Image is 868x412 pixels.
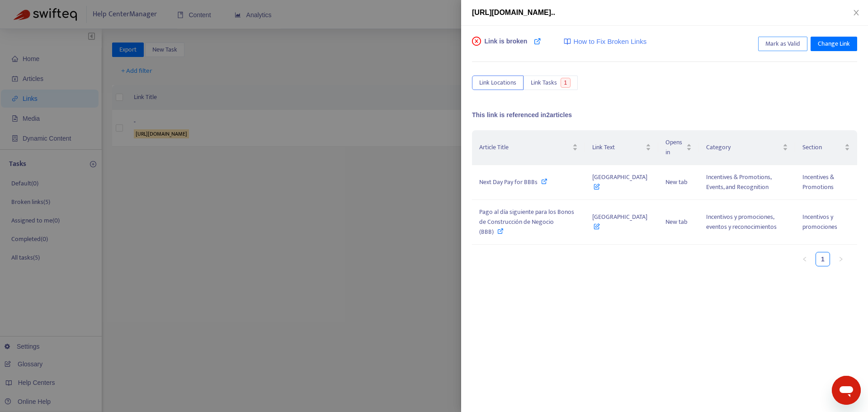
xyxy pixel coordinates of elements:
[485,37,528,55] span: Link is broken
[850,9,863,17] button: Close
[658,130,699,165] th: Opens in
[592,212,647,232] span: [GEOGRAPHIC_DATA]
[479,177,538,187] span: Next Day Pay for BBBs
[665,217,688,227] span: New tab
[665,177,688,187] span: New tab
[479,207,574,237] span: Pago al día siguiente para los Bonos de Construcción de Negocio (BBB)
[802,212,837,232] span: Incentivos y promociones
[699,130,795,165] th: Category
[853,9,860,16] span: close
[818,39,850,49] span: Change Link
[472,37,481,46] span: close-circle
[585,130,658,165] th: Link Text
[802,142,843,152] span: Section
[706,172,771,192] span: Incentives & Promotions, Events, and Recognition
[592,172,647,192] span: [GEOGRAPHIC_DATA]
[797,252,812,266] button: left
[706,142,781,152] span: Category
[795,130,857,165] th: Section
[472,111,572,118] span: This link is referenced in 2 articles
[479,142,571,152] span: Article Title
[472,76,524,90] button: Link Locations
[564,38,571,45] img: image-link
[811,37,857,51] button: Change Link
[816,252,830,266] a: 1
[706,212,777,232] span: Incentivos y promociones, eventos y reconocimientos
[834,252,848,266] li: Next Page
[531,78,557,88] span: Link Tasks
[561,78,571,88] span: 1
[524,76,578,90] button: Link Tasks1
[832,376,861,405] iframe: Button to launch messaging window, conversation in progress
[834,252,848,266] button: right
[797,252,812,266] li: Previous Page
[472,130,585,165] th: Article Title
[472,9,555,16] span: [URL][DOMAIN_NAME]..
[592,142,644,152] span: Link Text
[765,39,800,49] span: Mark as Valid
[758,37,807,51] button: Mark as Valid
[802,172,834,192] span: Incentives & Promotions
[665,137,684,157] span: Opens in
[564,37,646,47] a: How to Fix Broken Links
[802,256,807,262] span: left
[573,37,646,47] span: How to Fix Broken Links
[838,256,844,262] span: right
[479,78,516,88] span: Link Locations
